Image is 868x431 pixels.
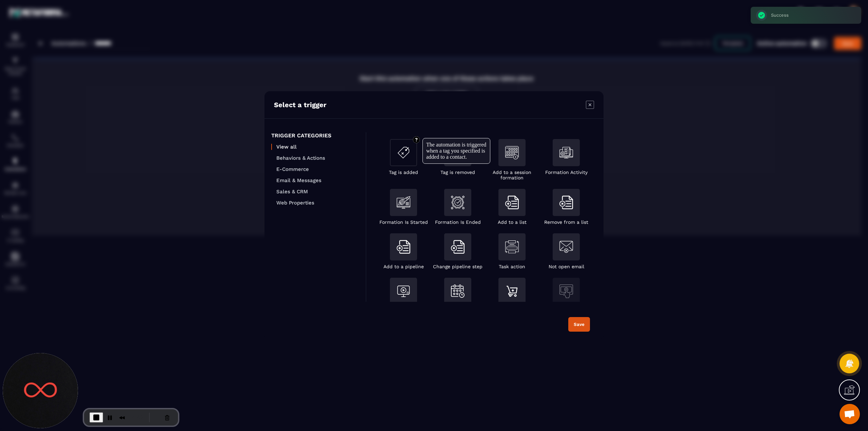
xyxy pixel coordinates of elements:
p: Add to a pipeline [383,264,424,269]
p: Add to a list [498,219,527,225]
img: removeFromList.svg [559,196,573,209]
p: Tag is added [389,170,418,175]
p: Email & Messages [276,177,359,183]
img: addToList.svg [397,240,410,254]
img: taskAction.svg [505,240,519,254]
p: E-Commerce [276,166,359,172]
img: formationActivity.svg [559,146,573,159]
img: circle-question.f98f3ed8.svg [413,136,420,143]
img: notOpenEmail.svg [559,240,573,254]
p: Not open email [549,264,584,269]
div: The automation is triggered when a tag you specified is added to a contact. [426,142,487,160]
div: Open chat [840,404,860,424]
p: Remove from a list [544,219,588,225]
img: removeFromList.svg [451,240,465,254]
img: addToAWebinar.svg [397,285,410,298]
p: Formation Is Started [379,219,428,225]
img: formationIsStarted.svg [397,196,410,209]
img: formationIsEnded.svg [451,196,465,209]
p: Task action [499,264,525,269]
img: webpage.svg [559,285,573,298]
img: productPurchase.svg [505,285,519,298]
p: Web Properties [276,200,359,206]
img: addTag.svg [397,146,410,159]
img: addSessionFormation.svg [505,146,519,159]
button: Save [568,317,590,332]
p: Sales & CRM [276,189,359,195]
p: Behaviors & Actions [276,155,359,161]
p: Formation Activity [545,170,588,175]
p: Tag is removed [440,170,475,175]
p: Select a trigger [274,101,327,109]
p: View all [276,144,359,150]
img: contactBookAnEvent.svg [451,285,465,298]
p: TRIGGER CATEGORIES [271,132,359,139]
p: Formation Is Ended [435,219,481,225]
p: Change pipeline step [433,264,482,269]
img: addToList.svg [505,196,519,209]
p: Add to a session formation [485,170,539,180]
